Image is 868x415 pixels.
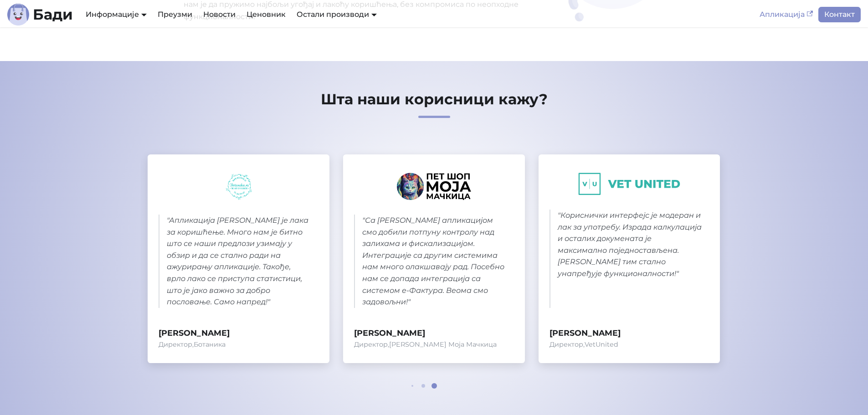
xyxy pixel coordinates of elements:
a: Ценовник [241,7,291,22]
h2: Шта наши корисници кажу? [141,90,728,118]
span: Директор , VetUnited [550,339,709,350]
b: Бади [33,7,73,22]
blockquote: " Апликација [PERSON_NAME] је лака за коришћење. Много нам је битно што се наши предлози узимају ... [159,215,318,308]
a: Новости [198,7,241,22]
img: Лого [7,4,29,26]
strong: [PERSON_NAME] [550,326,709,339]
span: Директор , Ботаника [159,339,318,350]
a: Контакт [818,7,861,22]
img: VetUnited logo [578,173,680,195]
a: ЛогоБади [7,4,73,26]
a: Информације [86,10,147,19]
blockquote: " Кориснички интерфејс је модеран и лак за употребу. Израда калкулација и осталих докумената је м... [550,210,709,308]
strong: [PERSON_NAME] [354,326,514,339]
a: Апликација [754,7,818,22]
a: Остали производи [297,10,377,19]
img: Ботаника logo [226,173,252,200]
span: Директор , [PERSON_NAME] Моја Мачкица [354,339,514,350]
img: Пет Шоп Моја Мачкица logo [397,173,472,200]
a: Преузми [152,7,198,22]
strong: [PERSON_NAME] [159,326,318,339]
blockquote: " Са [PERSON_NAME] апликацијом смо добили потпуну контролу над залихама и фискализацијом. Интегра... [354,215,514,308]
